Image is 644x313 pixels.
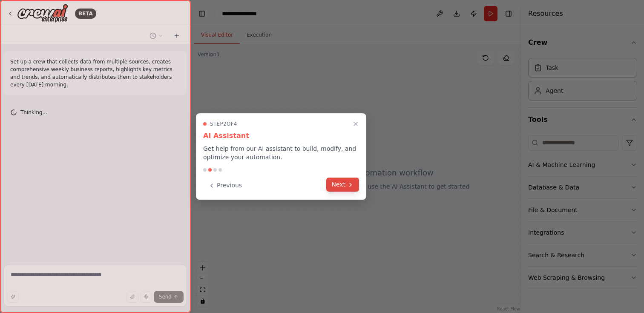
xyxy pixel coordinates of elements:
h3: AI Assistant [203,131,359,141]
button: Previous [203,178,247,192]
button: Next [326,178,359,192]
span: Step 2 of 4 [210,121,237,127]
button: Close walkthrough [351,119,361,129]
button: Hide left sidebar [196,8,208,20]
p: Get help from our AI assistant to build, modify, and optimize your automation. [203,144,359,161]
